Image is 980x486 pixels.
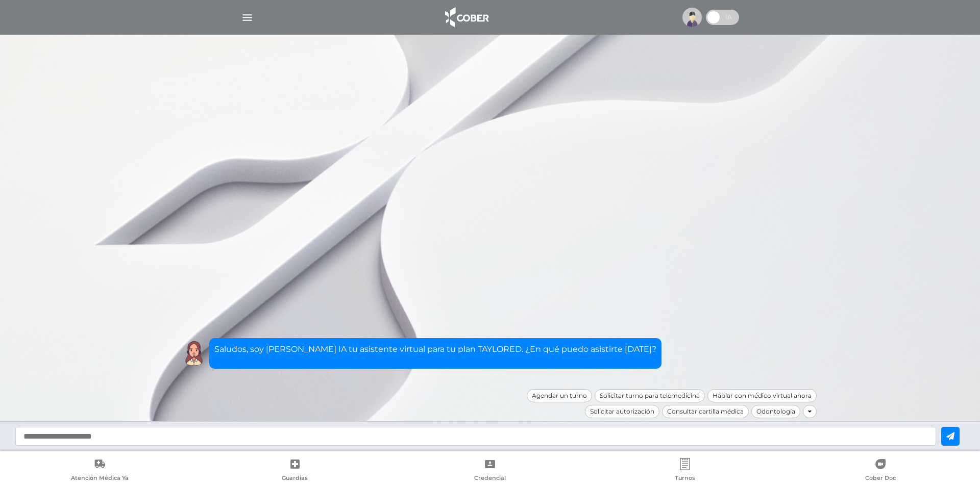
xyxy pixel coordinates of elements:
img: Cober_menu-lines-white.svg [241,11,254,24]
a: Atención Médica Ya [2,458,197,484]
span: Credencial [474,474,506,483]
span: Cober Doc [865,474,896,483]
span: Atención Médica Ya [71,474,129,483]
p: Saludos, soy [PERSON_NAME] IA tu asistente virtual para tu plan TAYLORED. ¿En qué puedo asistirte... [214,343,656,355]
div: Solicitar turno para telemedicina [595,389,705,402]
div: Solicitar autorización [585,405,659,418]
a: Cober Doc [783,458,978,484]
div: Odontología [751,405,800,418]
div: Agendar un turno [527,389,592,402]
img: logo_cober_home-white.png [439,5,493,30]
img: profile-placeholder.svg [682,8,702,27]
div: Consultar cartilla médica [662,405,749,418]
span: Turnos [675,474,695,483]
a: Turnos [587,458,782,484]
a: Credencial [393,458,587,484]
a: Guardias [197,458,392,484]
img: Cober IA [181,341,207,366]
span: Guardias [282,474,308,483]
div: Hablar con médico virtual ahora [707,389,817,402]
